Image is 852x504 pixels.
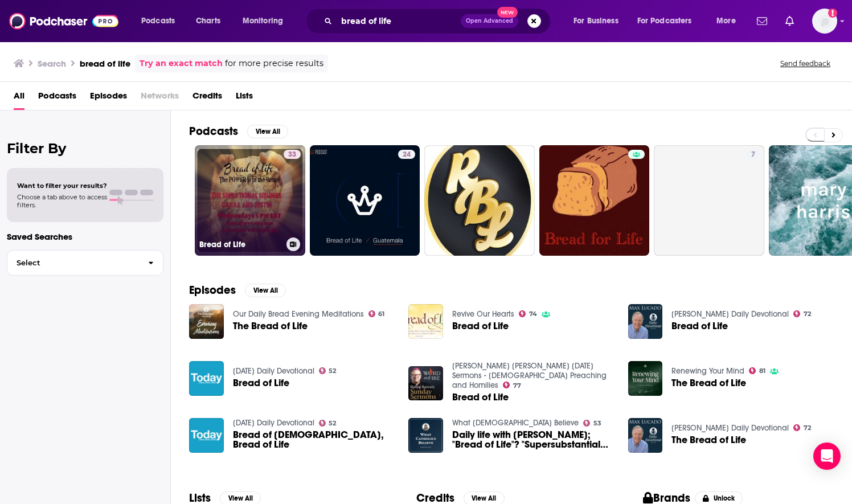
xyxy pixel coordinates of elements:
a: All [14,87,24,110]
a: 81 [749,367,765,374]
img: User Profile [812,9,837,34]
a: What Catholics Believe [452,418,579,428]
a: 74 [519,310,537,317]
h3: Bread of Life [199,240,282,249]
span: New [497,7,518,18]
a: Max Lucado Daily Devotional [671,423,789,433]
a: Show notifications dropdown [781,11,798,31]
a: 52 [319,367,337,374]
a: Lists [236,87,253,110]
a: The Bread of Life [233,321,308,331]
img: Bread of Life [408,366,443,401]
a: Podcasts [38,87,76,110]
a: Renewing Your Mind [671,366,744,376]
h2: Podcasts [189,124,238,138]
a: Daily life with Mary; "Bread of Life"? "Supersubstantial Bread"? Consecrating a Priest? [452,430,615,449]
span: 33 [288,149,296,161]
a: Try an exact match [140,57,223,70]
h3: bread of life [80,58,130,69]
span: More [716,13,736,29]
a: Max Lucado Daily Devotional [671,309,789,319]
button: Send feedback [777,59,834,68]
a: 33Bread of Life [195,145,305,256]
a: Bishop Barron’s Sunday Sermons - Catholic Preaching and Homilies [452,361,607,390]
a: Today Daily Devotional [233,418,314,428]
span: Select [7,259,139,267]
span: Bread of [DEMOGRAPHIC_DATA], Bread of Life [233,430,395,449]
a: 53 [583,420,601,427]
div: Search podcasts, credits, & more... [316,8,562,34]
button: open menu [133,12,190,30]
span: 7 [751,149,755,161]
span: 74 [529,312,537,317]
a: Bread of Life [671,321,728,331]
span: 72 [804,425,811,431]
a: Today Daily Devotional [233,366,314,376]
span: 77 [513,383,521,388]
img: Bread of Life [189,361,224,396]
h2: Episodes [189,283,236,297]
span: for more precise results [225,57,323,70]
a: 7 [747,150,760,159]
span: Logged in as nwierenga [812,9,837,34]
img: Daily life with Mary; "Bread of Life"? "Supersubstantial Bread"? Consecrating a Priest? [408,418,443,453]
img: Podchaser - Follow, Share and Rate Podcasts [9,10,118,32]
a: 72 [793,424,811,431]
a: Credits [192,87,222,110]
button: Show profile menu [812,9,837,34]
a: Revive Our Hearts [452,309,514,319]
img: The Bread of Life [628,361,663,396]
span: Networks [141,87,179,110]
span: Charts [196,13,220,29]
a: 77 [503,382,521,388]
span: 61 [378,312,384,317]
a: Our Daily Bread Evening Meditations [233,309,364,319]
a: Bread of Life [233,378,289,388]
button: open menu [708,12,750,30]
span: 52 [329,421,336,426]
img: Bread of Life [628,304,663,339]
img: The Bread of Life [189,304,224,339]
a: The Bread of Life [671,435,746,445]
span: Open Advanced [466,18,513,24]
button: open menu [630,12,708,30]
span: 72 [804,312,811,317]
a: Episodes [90,87,127,110]
a: The Bread of Life [671,378,746,388]
a: Bread of Life [452,321,509,331]
button: open menu [235,12,298,30]
span: Daily life with [PERSON_NAME]; "Bread of Life"? "Supersubstantial Bread"? Consecrating a [DEMOGRA... [452,430,615,449]
button: View All [245,284,286,297]
span: 53 [593,421,601,426]
img: Bread of God, Bread of Life [189,418,224,453]
span: 81 [759,368,765,374]
a: 52 [319,420,337,427]
span: 52 [329,368,336,374]
h2: Filter By [7,140,163,157]
a: EpisodesView All [189,283,286,297]
button: open menu [566,12,633,30]
button: Open AdvancedNew [461,14,518,28]
a: The Bread of Life [628,418,663,453]
span: For Podcasters [637,13,692,29]
img: Bread of Life [408,304,443,339]
input: Search podcasts, credits, & more... [337,12,461,30]
a: Bread of God, Bread of Life [233,430,395,449]
a: Bread of Life [452,392,509,402]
